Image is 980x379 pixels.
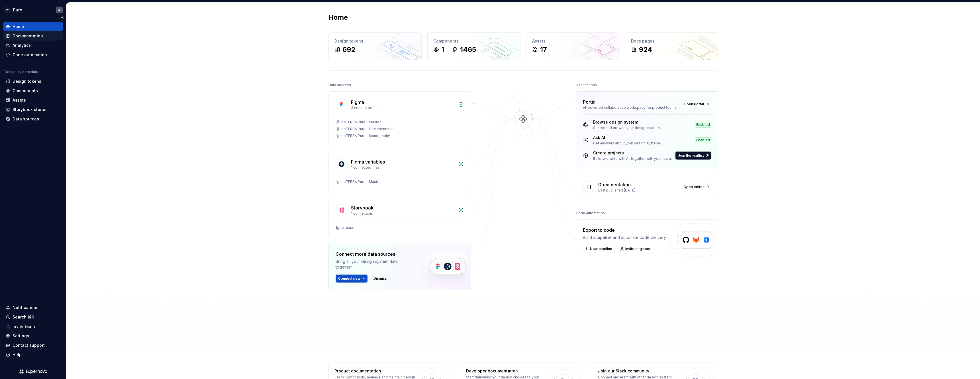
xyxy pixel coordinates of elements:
[441,45,444,54] div: 1
[13,24,24,29] div: Home
[695,137,711,143] div: Enabled
[583,245,615,253] button: New pipeline
[683,185,704,189] span: Open editor
[3,50,63,59] a: Code automation
[639,45,652,54] div: 924
[328,81,351,89] div: Data sources
[3,96,63,105] a: Assets
[3,331,63,340] a: Settings
[583,98,595,105] div: Portal
[13,324,35,329] div: Invite team
[13,33,43,39] div: Documentation
[341,180,381,184] div: doTERRA Pure - Master
[342,45,355,54] div: 692
[19,369,47,374] svg: Supernova Logo
[684,102,704,106] span: Open Portal
[3,114,63,124] a: Data sources
[341,225,354,230] div: ui-base
[13,52,47,58] div: Code automation
[593,119,661,125] div: Browse design system
[583,235,667,240] div: Build a pipeline and automate code delivery.
[678,153,704,158] span: Join the waitlist
[625,32,718,60] a: Docs pages924
[13,333,29,339] div: Settings
[338,276,360,281] span: Connect new
[13,7,22,13] div: Pure
[681,100,711,108] a: Open Portal
[3,303,63,312] button: Notifications
[598,181,631,188] div: Documentation
[58,13,66,21] button: Collapse sidebar
[328,151,471,191] a: Figma variables1 connected filesdoTERRA Pure - Master
[3,350,63,359] button: Help
[3,22,63,31] a: Home
[590,247,612,251] span: New pipeline
[695,122,711,128] div: Enabled
[598,188,677,193] div: Last published [DATE]
[351,99,364,106] div: Figma
[593,141,662,146] div: Get answers about your design systems.
[675,152,711,160] button: Join the waitlist
[13,78,41,84] div: Design tokens
[341,134,390,138] div: doTERRA Pure - Iconography
[336,275,367,283] button: Connect new
[3,313,63,322] button: Search ⌘K
[371,275,389,283] button: Dismiss
[526,32,619,60] a: Assets17
[13,342,45,348] div: Contact support
[13,107,48,112] div: Storybook stories
[336,251,413,257] div: Connect more data sources
[576,81,597,89] div: Destinations
[433,38,514,44] div: Components
[351,106,455,110] div: 3 connected files
[351,158,385,165] div: Figma variables
[466,368,549,374] div: Developer documentation
[593,150,672,156] div: Create projects
[341,120,381,124] div: doTERRA Pure - Master
[328,32,422,60] a: Design tokens692
[58,8,60,12] div: A
[576,209,605,217] div: Code automation
[3,322,63,331] a: Invite team
[3,77,63,86] a: Design tokens
[328,197,471,237] a: Storybook1 connectionui-base
[336,259,413,270] div: Bring all your design system data together.
[460,45,476,54] div: 1465
[681,183,711,191] a: Open editor
[3,105,63,114] a: Storybook stories
[427,32,520,60] a: Components11465
[328,13,348,22] h2: Home
[593,135,662,140] div: Ask AI
[3,31,63,41] a: Documentation
[3,41,63,50] a: Analytics
[625,247,651,251] span: Invite engineer
[351,165,455,170] div: 1 connected files
[341,127,395,131] div: doTERRA Pure - Documentation
[334,38,416,44] div: Design tokens
[4,7,11,13] div: W
[13,314,34,320] div: Search ⌘K
[3,341,63,350] button: Contact support
[13,305,38,311] div: Notifications
[328,91,471,145] a: Figma3 connected filesdoTERRA Pure - MasterdoTERRA Pure - DocumentationdoTERRA Pure - Iconography
[618,245,653,253] a: Invite engineer
[583,105,678,110] div: AI-powered collaborative workspace for product teams.
[351,211,455,216] div: 1 connection
[373,276,387,281] span: Dismiss
[631,38,712,44] div: Docs pages
[583,227,667,233] div: Export to code
[334,368,417,374] div: Product documentation
[1,4,65,16] button: WPureA
[5,70,38,74] div: Design system data
[13,116,39,122] div: Data sources
[540,45,547,54] div: 17
[593,156,672,161] div: Build and write with AI, together with your team.
[532,38,613,44] div: Assets
[13,352,22,358] div: Help
[13,43,31,48] div: Analytics
[593,126,661,130] div: Search and browse your design system.
[13,97,26,103] div: Assets
[351,204,373,211] div: Storybook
